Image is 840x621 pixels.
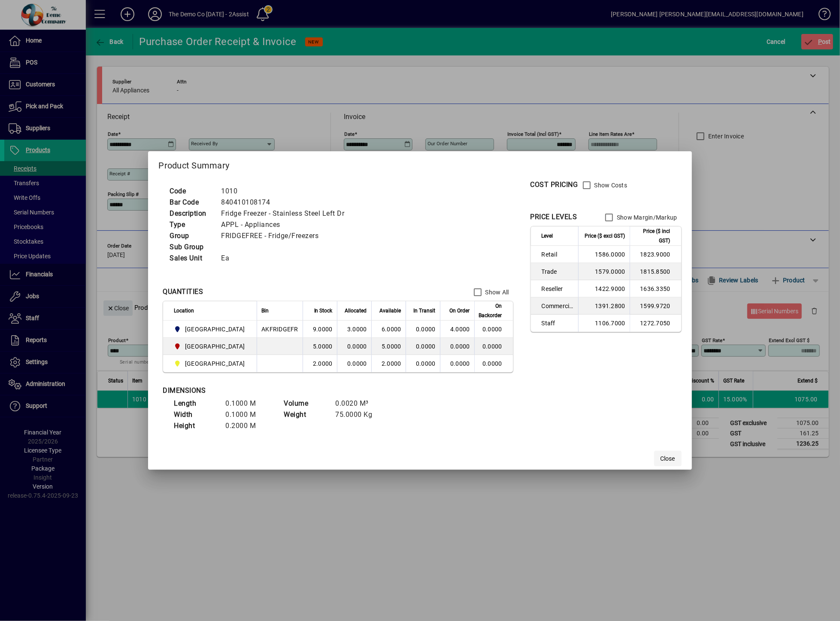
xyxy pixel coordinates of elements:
[303,321,337,338] td: 9.0000
[630,263,681,280] td: 1815.8500
[531,212,577,222] div: PRICE LEVELS
[416,343,436,350] span: 0.0000
[630,297,681,315] td: 1599.9720
[185,359,245,368] span: [GEOGRAPHIC_DATA]
[416,360,436,367] span: 0.0000
[578,246,630,263] td: 1586.0000
[479,301,502,320] span: On Backorder
[634,226,670,245] span: Price ($ incl GST)
[217,186,355,197] td: 1010
[414,306,436,315] span: In Transit
[217,230,355,242] td: FRIDGEFREE - Fridge/Freezers
[416,326,436,333] span: 0.0000
[531,180,578,190] div: COST PRICING
[261,306,269,315] span: Bin
[585,231,625,241] span: Price ($ excl GST)
[163,287,203,297] div: QUANTITIES
[163,385,377,396] div: DIMENSIONS
[542,319,574,327] span: Staff
[474,355,513,372] td: 0.0000
[257,321,303,338] td: AKFRIDGEFR
[630,246,681,263] td: 1823.9000
[661,454,675,463] span: Close
[474,321,513,338] td: 0.0000
[170,420,221,431] td: Height
[174,306,194,315] span: Location
[221,420,273,431] td: 0.2000 M
[484,288,509,297] label: Show All
[303,355,337,372] td: 2.0000
[331,398,382,409] td: 0.0020 M³
[542,284,574,293] span: Reseller
[185,342,245,351] span: [GEOGRAPHIC_DATA]
[578,315,630,332] td: 1106.7000
[371,355,406,372] td: 2.0000
[337,338,371,355] td: 0.0000
[221,398,273,409] td: 0.1000 M
[371,321,406,338] td: 6.0000
[174,324,248,334] span: Auckland
[279,398,331,409] td: Volume
[578,297,630,315] td: 1391.2800
[542,250,574,259] span: Retail
[165,197,217,208] td: Bar Code
[185,325,245,333] span: [GEOGRAPHIC_DATA]
[221,409,273,420] td: 0.1000 M
[148,151,691,176] h2: Product Summary
[217,208,355,219] td: Fridge Freezer - Stainless Steel Left Dr
[371,338,406,355] td: 5.0000
[450,306,470,315] span: On Order
[337,355,371,372] td: 0.0000
[474,338,513,355] td: 0.0000
[542,302,574,310] span: Commercial
[542,231,553,241] span: Level
[450,326,470,333] span: 4.0000
[615,213,677,222] label: Show Margin/Markup
[450,360,470,367] span: 0.0000
[542,267,574,276] span: Trade
[303,338,337,355] td: 5.0000
[165,208,217,219] td: Description
[217,253,355,264] td: Ea
[174,358,248,369] span: Wellington
[217,219,355,230] td: APPL - Appliances
[331,409,382,420] td: 75.0000 Kg
[450,343,470,350] span: 0.0000
[630,280,681,297] td: 1636.3350
[165,219,217,230] td: Type
[380,306,401,315] span: Available
[345,306,367,315] span: Allocated
[279,409,331,420] td: Weight
[165,230,217,242] td: Group
[654,451,682,466] button: Close
[174,341,248,352] span: Christchurch
[165,186,217,197] td: Code
[337,321,371,338] td: 3.0000
[165,242,217,253] td: Sub Group
[593,181,628,190] label: Show Costs
[170,398,221,409] td: Length
[578,263,630,280] td: 1579.0000
[217,197,355,208] td: 840410108174
[165,253,217,264] td: Sales Unit
[314,306,333,315] span: In Stock
[578,280,630,297] td: 1422.9000
[170,409,221,420] td: Width
[630,315,681,332] td: 1272.7050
